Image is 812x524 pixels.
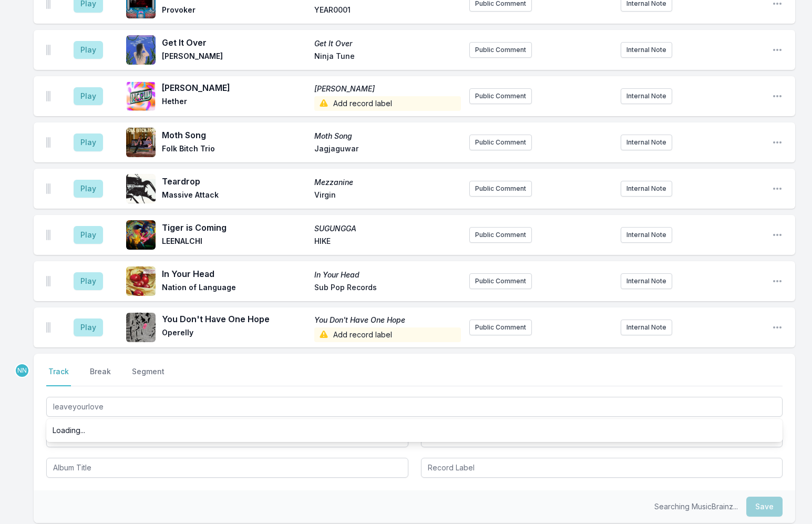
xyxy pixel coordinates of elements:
button: Track [46,366,71,386]
button: Segment [130,366,167,386]
button: Play [74,272,103,290]
span: Add record label [314,327,460,342]
img: Mezzanine [126,174,156,203]
button: Play [74,87,103,105]
button: Open playlist item options [772,276,783,286]
span: Get It Over [314,38,460,49]
span: Moth Song [162,129,308,141]
img: Drag Handle [46,137,50,148]
span: In Your Head [314,270,460,280]
button: Play [74,180,103,198]
span: [PERSON_NAME] [314,84,460,94]
button: Play [74,226,103,244]
button: Public Comment [469,273,532,289]
span: YEAR0001 [314,5,460,17]
div: Loading... [46,421,783,440]
span: Moth Song [314,131,460,141]
span: [PERSON_NAME] [162,51,308,64]
input: Album Title [46,458,408,478]
img: Drag Handle [46,183,50,194]
button: Open playlist item options [772,91,783,101]
button: Open playlist item options [772,322,783,333]
button: Open playlist item options [772,45,783,55]
span: Sub Pop Records [314,282,460,295]
button: Internal Note [621,227,672,243]
span: Virgin [314,190,460,202]
p: Nassir Nassirzadeh [15,363,29,378]
button: Public Comment [469,42,532,58]
button: Internal Note [621,88,672,104]
button: Public Comment [469,88,532,104]
img: In Your Head [126,266,156,296]
span: Massive Attack [162,190,308,202]
span: Teardrop [162,175,308,188]
button: Save [746,497,783,517]
button: Internal Note [621,273,672,289]
span: Jagjaguwar [314,143,460,156]
span: Nation of Language [162,282,308,295]
input: Record Label [421,458,783,478]
img: SUGUNGGA [126,220,156,250]
span: SUGUNGGA [314,223,460,234]
span: Hether [162,96,308,111]
img: Drag Handle [46,276,50,286]
button: Play [74,133,103,151]
button: Play [74,41,103,59]
img: Monica [126,81,156,111]
span: Operelly [162,327,308,342]
span: Provoker [162,5,308,17]
img: You Don't Have One Hope [126,313,156,342]
img: Drag Handle [46,322,50,333]
button: Internal Note [621,320,672,335]
span: HIKE [314,236,460,249]
img: Get It Over [126,35,156,65]
button: Public Comment [469,181,532,197]
img: Drag Handle [46,230,50,240]
img: Drag Handle [46,91,50,101]
button: Open playlist item options [772,137,783,148]
span: [PERSON_NAME] [162,81,308,94]
button: Open playlist item options [772,183,783,194]
img: Drag Handle [46,45,50,55]
button: Open playlist item options [772,230,783,240]
button: Public Comment [469,135,532,150]
button: Public Comment [469,227,532,243]
span: Add record label [314,96,460,111]
span: LEENALCHI [162,236,308,249]
button: Internal Note [621,42,672,58]
span: Tiger is Coming [162,221,308,234]
img: Moth Song [126,128,156,157]
button: Public Comment [469,320,532,335]
button: Internal Note [621,135,672,150]
span: You Don't Have One Hope [314,315,460,325]
span: Get It Over [162,36,308,49]
span: In Your Head [162,268,308,280]
p: Searching MusicBrainz... [654,501,738,512]
span: Ninja Tune [314,51,460,64]
button: Internal Note [621,181,672,197]
span: You Don't Have One Hope [162,313,308,325]
span: Mezzanine [314,177,460,188]
button: Play [74,318,103,336]
button: Break [88,366,113,386]
input: Track Title [46,397,783,417]
span: Folk Bitch Trio [162,143,308,156]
